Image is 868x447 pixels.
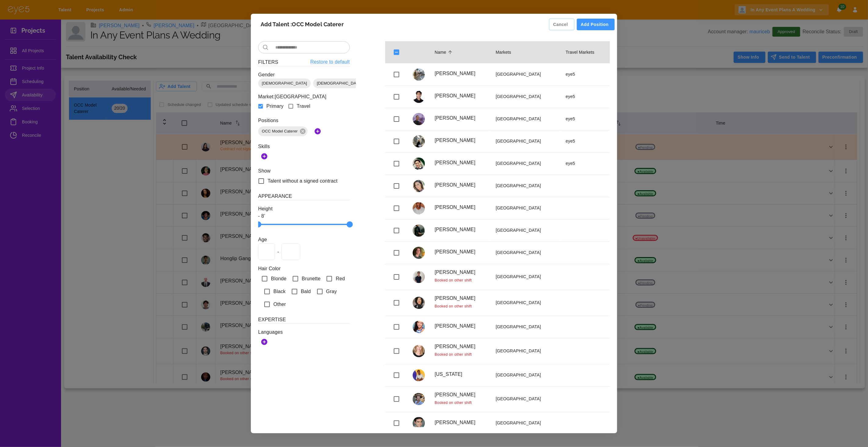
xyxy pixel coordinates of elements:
[258,78,311,88] div: [DEMOGRAPHIC_DATA]
[258,150,270,162] button: Add Skills
[258,167,350,175] p: Show
[491,197,561,219] td: [GEOGRAPHIC_DATA]
[313,78,366,88] div: [DEMOGRAPHIC_DATA]
[313,80,366,86] span: [DEMOGRAPHIC_DATA]
[413,321,425,333] img: Taci Malvo
[413,180,425,192] img: Michelle Bochynski
[258,316,350,324] h6: Expertise
[577,19,615,31] button: Add Position
[312,124,324,138] button: Add Positions
[491,41,561,64] th: Markets
[413,369,425,381] img: Tennessee
[258,265,350,272] p: Hair Color
[561,152,610,175] td: eye5
[435,159,486,166] p: [PERSON_NAME]
[435,419,486,426] p: [PERSON_NAME]
[258,143,350,150] p: Skills
[491,290,561,316] td: [GEOGRAPHIC_DATA]
[561,108,610,130] td: eye5
[413,113,425,125] img: Naima Marie Bryant
[413,271,425,283] img: Dalen Davis
[435,371,486,378] p: [US_STATE]
[435,343,486,350] p: [PERSON_NAME]
[413,393,425,405] img: Will Olivera
[435,352,486,358] span: Booked on other shift
[258,128,301,134] span: OCC Model Caterer
[561,85,610,108] td: eye5
[435,114,486,122] p: [PERSON_NAME]
[297,103,310,110] span: Travel
[273,288,286,295] span: Black
[413,247,425,259] img: Avery Davenport
[491,316,561,338] td: [GEOGRAPHIC_DATA]
[413,158,425,170] img: Xavier Pena
[491,219,561,242] td: [GEOGRAPHIC_DATA]
[435,295,486,302] p: [PERSON_NAME]
[258,336,270,348] button: Add Languages
[413,202,425,214] img: Garrett Turner
[435,70,486,77] p: [PERSON_NAME]
[491,338,561,364] td: [GEOGRAPHIC_DATA]
[491,152,561,175] td: [GEOGRAPHIC_DATA]
[268,177,338,185] span: Talent without a signed contract
[435,248,486,256] p: [PERSON_NAME]
[266,103,284,110] span: Primary
[413,135,425,147] img: natalie Bestland
[491,364,561,386] td: [GEOGRAPHIC_DATA]
[258,71,350,78] p: Gender
[435,181,486,189] p: [PERSON_NAME]
[413,297,425,309] img: Ravoshia Whaley
[549,19,574,31] button: Cancel
[435,204,486,211] p: [PERSON_NAME]
[491,412,561,434] td: [GEOGRAPHIC_DATA]
[491,242,561,264] td: [GEOGRAPHIC_DATA]
[435,269,486,276] p: [PERSON_NAME]
[435,391,486,398] p: [PERSON_NAME]
[491,264,561,290] td: [GEOGRAPHIC_DATA]
[258,213,350,220] p: - 8’
[258,58,278,66] h6: Filters
[258,117,350,124] p: Positions
[435,322,486,330] p: [PERSON_NAME]
[413,417,425,429] img: TJ Hoban
[561,63,610,85] td: eye5
[258,93,350,100] p: Market: [GEOGRAPHIC_DATA]
[302,275,321,282] span: Brunette
[273,301,286,308] span: Other
[491,63,561,85] td: [GEOGRAPHIC_DATA]
[413,68,425,81] img: Victor Joel Ortiz
[277,248,279,256] span: -
[561,41,610,64] th: Travel Markets
[253,16,351,33] h2: Add Talent : OCC Model Caterer
[413,345,425,357] img: Christina Pawl
[310,58,350,66] a: Restore to default
[326,288,337,295] span: Gray
[435,278,486,284] span: Booked on other shift
[271,275,287,282] span: Blonde
[435,226,486,233] p: [PERSON_NAME]
[258,80,311,86] span: [DEMOGRAPHIC_DATA]
[258,126,308,136] div: OCC Model Caterer
[435,400,486,406] span: Booked on other shift
[435,137,486,144] p: [PERSON_NAME]
[413,91,425,103] img: David Aparicio
[491,386,561,412] td: [GEOGRAPHIC_DATA]
[258,329,350,336] p: Languages
[258,192,350,200] h6: Appearance
[491,130,561,152] td: [GEOGRAPHIC_DATA]
[491,175,561,197] td: [GEOGRAPHIC_DATA]
[336,275,345,282] span: Red
[435,49,454,56] span: Name
[561,130,610,152] td: eye5
[258,205,350,213] p: Height
[491,108,561,130] td: [GEOGRAPHIC_DATA]
[413,224,425,237] img: Denis Pon
[258,236,350,243] p: Age
[301,288,311,295] span: Bald
[435,92,486,100] p: [PERSON_NAME]
[435,303,486,310] span: Booked on other shift
[491,85,561,108] td: [GEOGRAPHIC_DATA]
